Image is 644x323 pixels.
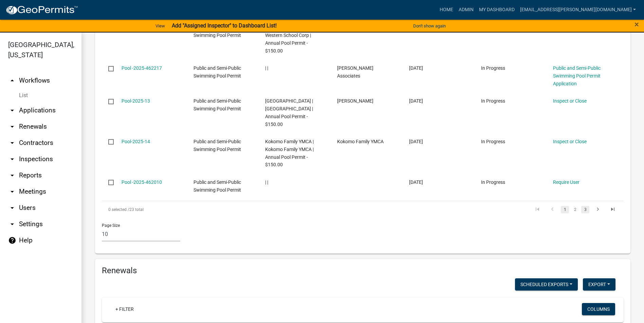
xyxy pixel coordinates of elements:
li: page 3 [580,204,590,215]
a: Pool-2025-14 [122,139,150,144]
a: 1 [561,206,569,213]
a: Inspect or Close [553,139,587,144]
a: go to first page [531,206,544,213]
a: View [153,20,168,31]
strong: Add "Assigned Inspector" to Dashboard List! [172,22,277,29]
span: 08/11/2025 [409,98,423,104]
span: | | [265,65,268,71]
i: arrow_drop_down [8,123,16,131]
i: arrow_drop_down [8,220,16,228]
i: arrow_drop_down [8,139,16,147]
i: arrow_drop_down [8,171,16,179]
span: Public and Semi-Public Swimming Pool Permit [194,65,241,79]
i: arrow_drop_down [8,155,16,163]
a: Pool -2025-462217 [122,65,162,71]
span: In Progress [481,179,505,185]
i: help [8,236,16,244]
span: In Progress [481,139,505,144]
button: Export [583,278,615,290]
li: page 1 [560,204,570,215]
li: page 2 [570,204,580,215]
a: Pool -2025-462010 [122,179,162,185]
a: Public and Semi-Public Swimming Pool Permit Application [553,65,601,86]
a: 2 [571,206,579,213]
i: arrow_drop_down [8,204,16,212]
span: Kokomo Family YMCA | Kokomo Family YMCA | Annual Pool Permit - $150.00 [265,139,314,167]
a: go to next page [591,206,604,213]
a: Pool-2025-13 [122,98,150,104]
span: In Progress [481,98,505,104]
a: My Dashboard [476,3,517,16]
a: Admin [456,3,476,16]
span: Public and Semi-Public Swimming Pool Permit [194,98,241,111]
button: Scheduled Exports [515,278,578,290]
span: Public and Semi-Public Swimming Pool Permit [194,139,241,152]
span: 08/11/2025 [409,65,423,71]
span: Public and Semi-Public Swimming Pool Permit [194,179,241,193]
button: Don't show again [410,20,448,31]
a: Inspect or Close [553,98,587,104]
a: go to previous page [546,206,559,213]
a: [EMAIL_ADDRESS][PERSON_NAME][DOMAIN_NAME] [517,3,639,16]
span: Kokomo Family YMCA [337,139,384,144]
div: 23 total [102,201,308,218]
span: × [634,20,639,29]
span: Kokomo High School | Kokomo High School | Annual Pool Permit - $150.00 [265,98,313,127]
a: Home [437,3,456,16]
span: In Progress [481,65,505,71]
i: arrow_drop_up [8,77,16,85]
i: arrow_drop_down [8,188,16,196]
span: | | [265,179,268,185]
h4: Renewals [102,266,624,276]
a: 3 [581,206,589,213]
span: Western High School | Western School Corp | Annual Pool Permit - $150.00 [265,25,313,53]
button: Close [634,20,639,28]
span: stallard Associates [337,65,373,79]
span: 08/11/2025 [409,139,423,144]
a: + Filter [110,303,139,315]
a: go to last page [606,206,619,213]
i: arrow_drop_down [8,106,16,114]
span: 08/11/2025 [409,179,423,185]
span: 0 selected / [108,207,129,212]
span: Jennifer Keller [337,98,373,104]
button: Columns [582,303,615,315]
a: Require User [553,179,579,185]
